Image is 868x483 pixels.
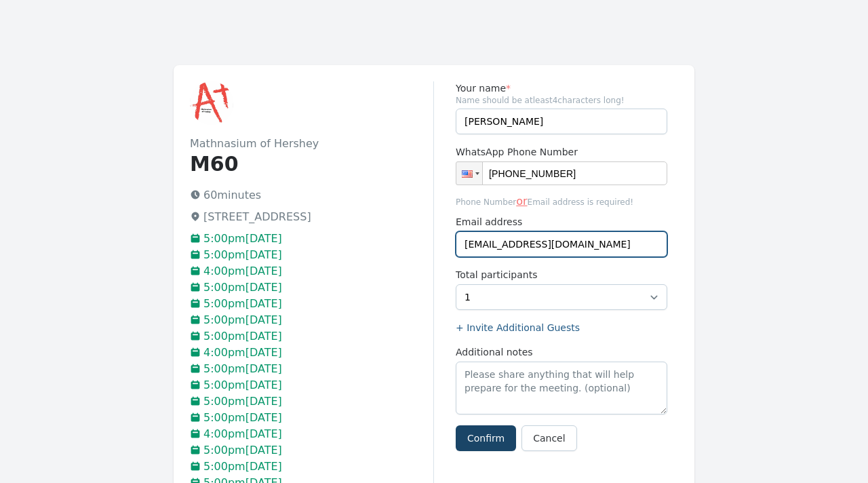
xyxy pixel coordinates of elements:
label: Additional notes [456,345,667,359]
p: 5:00pm[DATE] [190,312,433,328]
p: 4:00pm[DATE] [190,263,433,279]
input: Enter name (required) [456,109,667,134]
label: WhatsApp Phone Number [456,145,667,159]
p: 5:00pm[DATE] [190,247,433,263]
label: + Invite Additional Guests [456,321,667,334]
p: 5:00pm[DATE] [190,328,433,345]
p: 5:00pm[DATE] [190,279,433,296]
p: 5:00pm[DATE] [190,361,433,377]
p: 5:00pm[DATE] [190,296,433,312]
input: 1 (702) 123-4567 [456,161,667,185]
span: Name should be atleast 4 characters long! [456,95,667,106]
p: 4:00pm[DATE] [190,345,433,361]
p: 5:00pm[DATE] [190,442,433,459]
span: [STREET_ADDRESS] [203,210,311,223]
span: or [516,195,527,208]
span: Phone Number Email address is required! [456,193,667,210]
p: 60 minutes [190,187,433,204]
h1: M60 [190,152,433,176]
p: 4:00pm[DATE] [190,426,433,442]
h2: Mathnasium of Hershey [190,136,433,152]
div: United States: + 1 [456,162,482,185]
p: 5:00pm[DATE] [190,377,433,393]
label: Email address [456,215,667,229]
label: Your name [456,81,667,95]
a: Cancel [521,425,576,451]
input: you@example.com [456,231,667,257]
label: Total participants [456,268,667,282]
img: Mathnasium of Hershey [190,81,233,125]
p: 5:00pm[DATE] [190,459,433,475]
p: 5:00pm[DATE] [190,231,433,247]
p: 5:00pm[DATE] [190,410,433,426]
p: 5:00pm[DATE] [190,393,433,410]
button: Confirm [456,425,516,451]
